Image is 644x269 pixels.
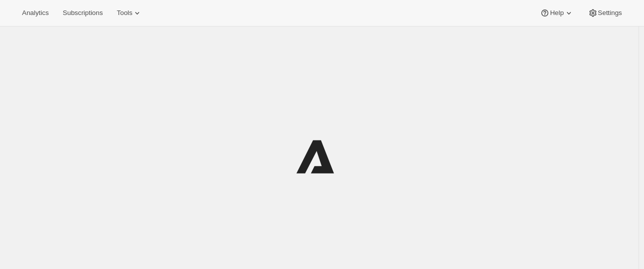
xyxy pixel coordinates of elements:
span: Settings [598,9,622,17]
button: Help [534,6,579,20]
button: Subscriptions [57,6,109,20]
span: Help [550,9,563,17]
span: Subscriptions [63,9,103,17]
button: Settings [582,6,628,20]
button: Tools [111,6,148,20]
span: Tools [117,9,132,17]
span: Analytics [22,9,49,17]
button: Analytics [16,6,55,20]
